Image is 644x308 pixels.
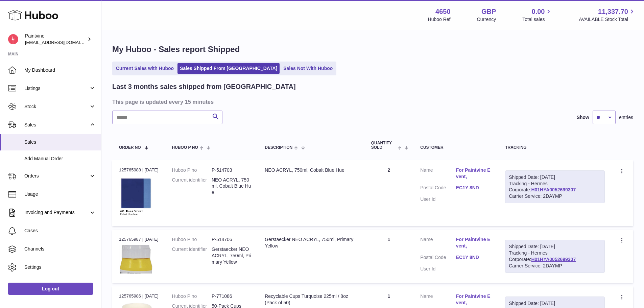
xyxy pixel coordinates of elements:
div: Currency [477,16,496,23]
span: Cases [24,228,96,234]
span: Order No [119,145,141,150]
a: Sales Shipped From [GEOGRAPHIC_DATA] [177,63,280,74]
span: Huboo P no [172,145,198,150]
dd: P-514703 [212,167,251,173]
div: Tracking - Hermes Corporate: [505,240,605,273]
a: 11,337.70 AVAILABLE Stock Total [579,7,636,23]
a: Log out [8,283,93,295]
div: Paintvine [25,33,86,46]
dt: Postal Code [420,254,456,262]
div: Tracking - Hermes Corporate: [505,170,605,204]
span: Invoicing and Payments [24,209,89,216]
div: Customer [420,145,492,150]
dd: P-771086 [212,293,251,300]
span: Usage [24,191,96,197]
span: Orders [24,173,89,179]
img: euan@paintvine.co.uk [8,34,18,44]
a: Sales Not With Huboo [281,63,335,74]
span: AVAILABLE Stock Total [579,16,636,23]
div: NEO ACRYL, 750ml, Cobalt Blue Hue [265,167,358,173]
div: Huboo Ref [428,16,451,23]
a: Current Sales with Huboo [114,63,176,74]
dt: Postal Code [420,185,456,193]
span: Description [265,145,292,150]
div: Shipped Date: [DATE] [509,300,601,307]
dt: Huboo P no [172,236,212,243]
dt: Current identifier [172,177,212,196]
span: Listings [24,85,89,92]
dt: Name [420,236,456,251]
span: Quantity Sold [371,141,396,150]
a: 0.00 Total sales [522,7,552,23]
a: For Paintvine Event, [456,236,492,249]
strong: GBP [481,7,496,16]
div: 125765988 | [DATE] [119,167,159,173]
dt: User Id [420,196,456,203]
span: Settings [24,264,96,270]
a: EC1Y 8ND [456,254,492,261]
a: For Paintvine Event, [456,293,492,306]
dt: Name [420,167,456,182]
dt: Huboo P no [172,293,212,300]
dt: Name [420,293,456,308]
a: EC1Y 8ND [456,185,492,191]
div: Shipped Date: [DATE] [509,243,601,250]
a: For Paintvine Event, [456,167,492,180]
div: 125765986 | [DATE] [119,293,159,299]
div: Tracking [505,145,605,150]
span: Sales [24,139,96,145]
div: Carrier Service: 2DAYMP [509,263,601,269]
span: entries [619,114,633,121]
div: Carrier Service: 2DAYMP [509,193,601,199]
a: H01HYA0052699307 [531,187,576,192]
h1: My Huboo - Sales report Shipped [112,44,633,55]
span: Add Manual Order [24,156,96,162]
img: 1664823044.png [119,245,153,274]
span: 11,337.70 [598,7,628,16]
dd: NEO ACRYL, 750ml, Cobalt Blue Hue [212,177,251,196]
span: [EMAIL_ADDRESS][DOMAIN_NAME] [25,40,99,45]
strong: 4650 [435,7,451,16]
h2: Last 3 months sales shipped from [GEOGRAPHIC_DATA] [112,82,296,91]
div: Shipped Date: [DATE] [509,174,601,181]
dt: Current identifier [172,246,212,265]
td: 2 [364,160,414,226]
span: Sales [24,122,89,128]
img: 46501706709037.png [119,175,153,218]
dt: Huboo P no [172,167,212,173]
dd: P-514706 [212,236,251,243]
span: 0.00 [532,7,545,16]
dd: Gerstaecker NEO ACRYL, 750ml, Primary Yellow [212,246,251,265]
dt: User Id [420,266,456,272]
span: Stock [24,103,89,110]
label: Show [577,114,589,121]
td: 1 [364,230,414,283]
div: Recyclable Cups Turquoise 225ml / 8oz (Pack of 50) [265,293,358,306]
h3: This page is updated every 15 minutes [112,98,631,105]
span: Channels [24,246,96,252]
span: Total sales [522,16,552,23]
a: H01HYA0052699307 [531,257,576,262]
div: Gerstaecker NEO ACRYL, 750ml, Primary Yellow [265,236,358,249]
div: 125765987 | [DATE] [119,236,159,242]
span: My Dashboard [24,67,96,73]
